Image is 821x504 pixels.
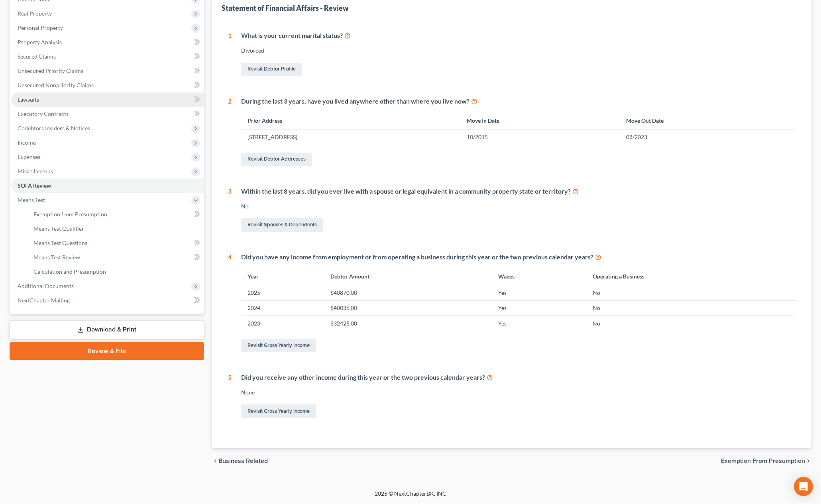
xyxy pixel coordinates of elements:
a: Revisit Debtor Addresses [241,153,312,166]
i: chevron_left [212,458,218,464]
td: Yes [492,285,586,300]
div: 3 [228,187,232,233]
a: Download & Print [10,320,204,339]
td: $40870.00 [324,285,492,300]
span: Calculation and Presumption [33,268,106,275]
a: Means Test Questions [27,236,204,250]
td: Yes [492,300,586,316]
th: Operating a Business [586,268,795,285]
td: Yes [492,316,586,331]
span: Codebtors Insiders & Notices [18,125,90,131]
div: Within the last 8 years, did you ever live with a spouse or legal equivalent in a community prope... [241,187,795,196]
button: Exemption from Presumption chevron_right [721,458,811,464]
a: Property Analysis [11,35,204,49]
span: Additional Documents [18,282,74,289]
td: 2025 [241,285,324,300]
td: No [586,316,795,331]
div: During the last 3 years, have you lived anywhere other than where you live now? [241,97,795,106]
div: Divorced [241,47,795,55]
span: Personal Property [18,24,63,31]
div: 4 [228,253,232,354]
a: Review & File [10,342,204,360]
span: NextChapter Mailing [18,297,70,304]
a: Executory Contracts [11,107,204,121]
span: Exemption from Presumption [33,211,107,218]
div: Did you have any income from employment or from operating a business during this year or the two ... [241,253,795,262]
div: No [241,202,795,210]
span: Means Test Questions [33,239,87,246]
td: 2024 [241,300,324,316]
th: Year [241,268,324,285]
a: Means Test Review [27,250,204,265]
td: 08/2023 [620,129,796,145]
span: Real Property [18,10,52,17]
th: Debtor Amount [324,268,492,285]
div: Statement of Financial Affairs - Review [222,3,349,13]
span: Unsecured Priority Claims [18,67,83,74]
th: Move Out Date [620,112,796,129]
div: What is your current marital status? [241,31,795,40]
td: No [586,285,795,300]
td: No [586,300,795,316]
span: Income [18,139,36,146]
span: Miscellaneous [18,168,53,175]
a: Revisit Debtor Profile [241,63,302,76]
td: $32425.00 [324,316,492,331]
span: Business Related [218,458,268,464]
th: Wages [492,268,586,285]
div: 2025 © NextChapterBK, INC [183,490,638,504]
button: chevron_left Business Related [212,458,268,464]
a: Revisit Gross Yearly Income [241,404,316,418]
a: Revisit Gross Yearly Income [241,339,316,352]
th: Move In Date [460,112,619,129]
a: Lawsuits [11,92,204,107]
span: SOFA Review [18,182,51,189]
i: chevron_right [805,458,811,464]
a: Means Test Qualifier [27,222,204,236]
td: 2023 [241,316,324,331]
div: 1 [228,31,232,78]
div: None [241,388,795,396]
span: Lawsuits [18,96,39,103]
a: Revisit Spouses & Dependents [241,218,323,232]
div: Did you receive any other income during this year or the two previous calendar years? [241,373,795,382]
span: Secured Claims [18,53,56,60]
span: Executory Contracts [18,110,69,117]
a: Secured Claims [11,49,204,64]
td: $40036.00 [324,300,492,316]
th: Prior Address [241,112,460,129]
span: Unsecured Nonpriority Claims [18,82,94,88]
a: Unsecured Priority Claims [11,64,204,78]
a: Unsecured Nonpriority Claims [11,78,204,92]
a: Calculation and Presumption [27,265,204,279]
span: Expenses [18,153,40,160]
span: Means Test Review [33,254,80,261]
td: 10/2015 [460,129,619,145]
span: Property Analysis [18,39,62,45]
div: Open Intercom Messenger [794,477,813,496]
div: 2 [228,97,232,168]
span: Means Test Qualifier [33,225,84,232]
a: Exemption from Presumption [27,207,204,222]
td: [STREET_ADDRESS] [241,129,460,145]
a: NextChapter Mailing [11,293,204,308]
span: Means Test [18,196,45,203]
span: Exemption from Presumption [721,458,805,464]
div: 5 [228,373,232,420]
a: SOFA Review [11,178,204,193]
